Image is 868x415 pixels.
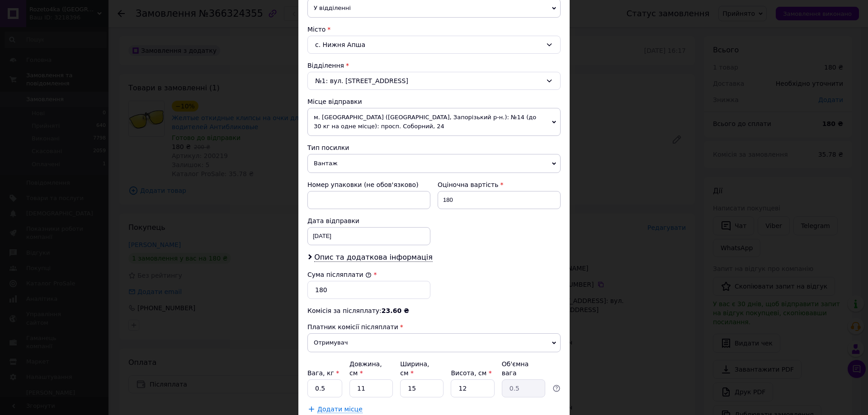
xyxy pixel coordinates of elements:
[349,360,382,377] label: Довжина, см
[307,144,349,151] span: Тип посилки
[307,72,561,90] div: №1: вул. [STREET_ADDRESS]
[382,307,409,314] span: 23.60 ₴
[307,180,430,189] div: Номер упаковки (не обов'язково)
[317,406,363,413] span: Додати місце
[307,216,430,225] div: Дата відправки
[307,36,561,54] div: с. Нижня Апша
[307,323,398,331] span: Платник комісії післяплати
[307,108,561,136] span: м. [GEOGRAPHIC_DATA] ([GEOGRAPHIC_DATA], Запорізький р-н.): №14 (до 30 кг на одне місце): просп. ...
[307,154,561,173] span: Вантаж
[314,253,433,262] span: Опис та додаткова інформація
[307,333,561,352] span: Отримувач
[451,369,491,377] label: Висота, см
[438,180,561,189] div: Оціночна вартість
[307,306,561,315] div: Комісія за післяплату:
[307,25,561,34] div: Місто
[307,98,362,105] span: Місце відправки
[307,61,561,70] div: Відділення
[307,369,339,377] label: Вага, кг
[400,360,429,377] label: Ширина, см
[307,271,372,278] label: Сума післяплати
[502,359,545,378] div: Об'ємна вага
